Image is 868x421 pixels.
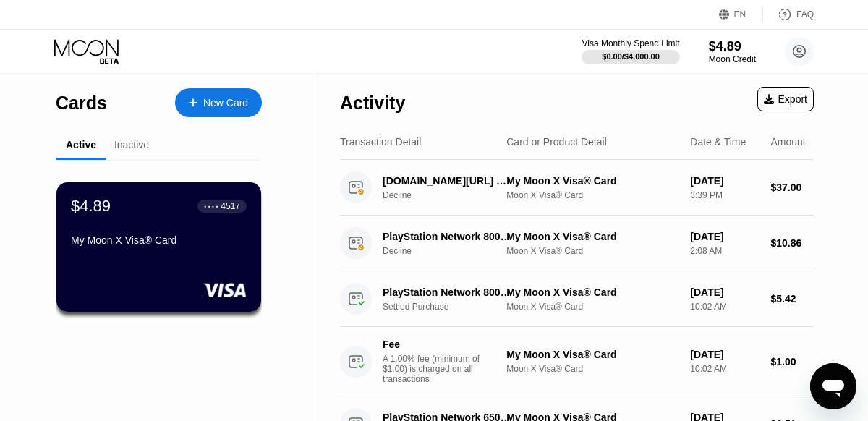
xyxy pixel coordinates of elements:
div: $37.00 [771,182,814,193]
div: PlayStation Network 800-3457669 USDeclineMy Moon X Visa® CardMoon X Visa® Card[DATE]2:08 AM$10.86 [340,216,814,271]
div: PlayStation Network 800-3457669 USSettled PurchaseMy Moon X Visa® CardMoon X Visa® Card[DATE]10:0... [340,271,814,327]
div: [DOMAIN_NAME][URL] SAN FRANCISCOUSDeclineMy Moon X Visa® CardMoon X Visa® Card[DATE]3:39 PM$37.00 [340,160,814,216]
div: New Card [203,97,248,109]
div: Activity [340,93,405,114]
div: Moon X Visa® Card [506,190,678,200]
div: Date & Time [690,136,746,148]
div: $0.00 / $4,000.00 [602,52,660,61]
div: Inactive [114,139,149,150]
div: My Moon X Visa® Card [506,349,678,360]
div: Card or Product Detail [506,136,607,148]
div: EN [719,7,763,22]
div: My Moon X Visa® Card [506,175,678,187]
div: FAQ [763,7,814,22]
div: A 1.00% fee (minimum of $1.00) is charged on all transactions [383,354,491,384]
div: PlayStation Network 800-3457669 US [383,231,512,242]
div: Amount [771,136,806,148]
div: My Moon X Visa® Card [71,234,247,246]
div: FeeA 1.00% fee (minimum of $1.00) is charged on all transactionsMy Moon X Visa® CardMoon X Visa® ... [340,327,814,396]
div: Export [757,87,814,111]
div: [DATE] [690,175,759,187]
div: 10:02 AM [690,302,759,312]
div: [DATE] [690,286,759,298]
div: Active [66,139,96,150]
div: $10.86 [771,237,814,249]
div: Visa Monthly Spend Limit$0.00/$4,000.00 [582,38,679,64]
div: [DATE] [690,231,759,242]
div: Decline [383,190,522,200]
div: 4517 [221,201,240,211]
div: $4.89 [709,39,756,54]
div: Export [764,93,807,105]
div: PlayStation Network 800-3457669 US [383,286,512,298]
div: 10:02 AM [690,364,759,374]
div: 2:08 AM [690,246,759,256]
div: Moon X Visa® Card [506,246,678,256]
div: My Moon X Visa® Card [506,231,678,242]
div: $4.89● ● ● ●4517My Moon X Visa® Card [56,182,261,312]
div: Moon Credit [709,54,756,64]
div: [DATE] [690,349,759,360]
div: Transaction Detail [340,136,421,148]
div: Settled Purchase [383,302,522,312]
iframe: Button to launch messaging window [810,363,856,409]
div: Moon X Visa® Card [506,364,678,374]
div: New Card [175,88,262,117]
div: $5.42 [771,293,814,305]
div: Moon X Visa® Card [506,302,678,312]
div: My Moon X Visa® Card [506,286,678,298]
div: $1.00 [771,356,814,367]
div: 3:39 PM [690,190,759,200]
div: Decline [383,246,522,256]
div: EN [734,9,746,20]
div: Visa Monthly Spend Limit [582,38,679,48]
div: FAQ [796,9,814,20]
div: $4.89Moon Credit [709,39,756,64]
div: $4.89 [71,197,111,216]
div: [DOMAIN_NAME][URL] SAN FRANCISCOUS [383,175,512,187]
div: Fee [383,339,484,350]
div: ● ● ● ● [204,204,218,208]
div: Cards [56,93,107,114]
